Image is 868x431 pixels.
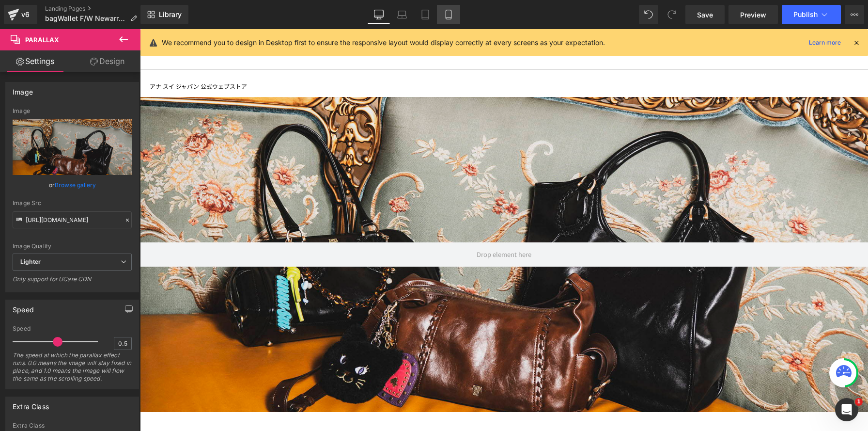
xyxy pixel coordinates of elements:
[325,4,357,14] summary: Collection
[367,5,390,24] a: Desktop
[36,19,94,29] summary: ポーチ・エコバッグ
[23,4,705,29] nav: プライマリナビゲーション
[13,325,132,332] div: Speed
[102,4,144,14] a: Coming Soon
[835,398,858,421] iframe: Intercom live chat
[222,19,267,29] summary: 帽子・ストール
[390,5,414,24] a: Laptop
[414,5,437,24] a: Tablet
[855,398,863,406] span: 1
[20,258,41,265] b: Lighter
[25,36,59,44] span: Parallax
[639,5,658,24] button: Undo
[164,4,208,14] summary: コラボアイテム
[286,4,305,14] summary: ウェア
[13,422,132,429] div: Extra Class
[639,19,654,29] a: GIFT
[13,300,34,314] div: Speed
[13,180,132,190] div: or
[13,108,132,114] div: Image
[620,4,678,14] summary: 財布・レザーグッズ
[662,5,682,24] button: Redo
[312,19,376,29] summary: レジャー・アウトドア
[440,19,485,29] summary: ベビー・キッズ
[377,4,409,14] summary: サングラス
[45,15,126,22] span: bagWallet F/W Newarrival
[13,351,132,389] div: The speed at which the parallax effect runs. 0.0 means the image will stay fixed in place, and 1....
[45,5,145,13] a: Landing Pages
[177,19,203,29] summary: ハンカチ
[782,5,841,24] button: Publish
[113,19,158,29] summary: モバイルグッズ
[428,4,466,14] summary: アクセサリー
[805,37,845,48] a: Learn more
[504,19,542,29] summary: ペットウェア
[845,5,864,24] button: More
[13,211,132,228] input: Link
[228,4,266,14] a: STAFF SNAP
[159,10,182,19] span: Library
[485,4,505,14] summary: コスメ
[13,243,132,250] div: Image Quality
[728,5,778,24] a: Preview
[19,8,31,21] div: v6
[13,275,132,289] div: Only support for UCare CDN
[740,10,766,20] span: Preview
[55,176,96,193] a: Browse gallery
[395,19,421,29] summary: エプロン
[72,50,142,72] a: Design
[140,5,188,24] a: New Library
[287,19,293,29] summary: 傘
[562,19,620,29] summary: ブラックフォーマル
[437,5,460,24] a: Mobile
[524,4,562,14] a: フレグランス
[13,397,49,411] div: Extra Class
[13,200,132,207] div: Image Src
[673,19,692,29] a: SHOP
[697,10,713,20] span: Save
[793,11,818,18] span: Publish
[13,82,33,96] div: Image
[50,4,83,14] a: NEWS >>>
[4,5,37,24] a: v6
[162,37,605,48] p: We recommend you to design in Desktop first to ensure the responsive layout would display correct...
[582,4,601,14] summary: バッグ
[10,52,107,62] a: アナ スイ ジャパン 公式ウェブストア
